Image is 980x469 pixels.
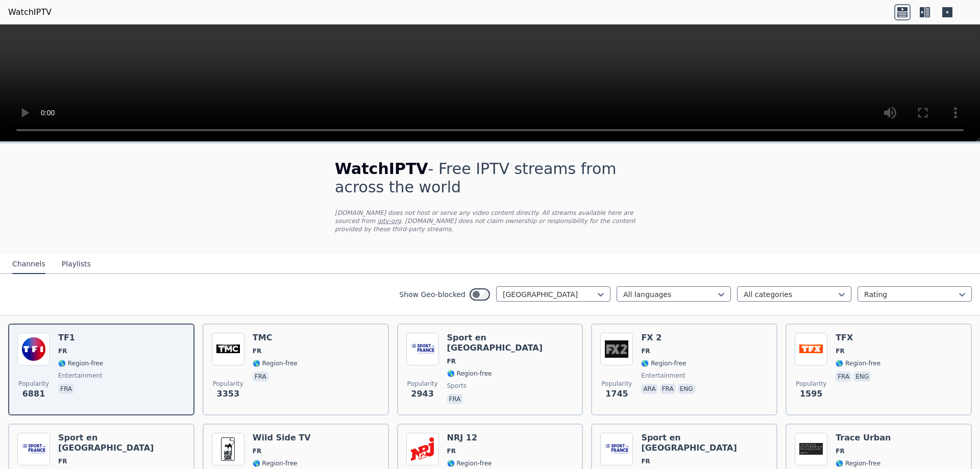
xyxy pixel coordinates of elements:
[641,433,768,453] h6: Sport en [GEOGRAPHIC_DATA]
[253,333,298,343] h6: TMC
[800,388,823,400] span: 1595
[253,433,311,443] h6: Wild Side TV
[796,380,826,388] span: Popularity
[406,433,439,465] img: NRJ 12
[641,333,697,343] h6: FX 2
[22,388,45,400] span: 6881
[253,372,268,382] p: fra
[447,394,463,404] p: fra
[406,333,439,365] img: Sport en France
[399,289,465,300] label: Show Geo-blocked
[601,380,632,388] span: Popularity
[447,369,492,378] span: 🌎 Region-free
[335,160,645,196] h1: - Free IPTV streams from across the world
[335,209,645,233] p: [DOMAIN_NAME] does not host or serve any video content directly. All streams available here are s...
[253,347,261,355] span: FR
[641,384,657,394] p: ara
[253,447,261,455] span: FR
[447,357,456,365] span: FR
[58,384,74,394] p: fra
[447,433,492,443] h6: NRJ 12
[17,433,50,465] img: Sport en France
[836,347,844,355] span: FR
[641,457,650,465] span: FR
[58,333,103,343] h6: TF1
[605,388,628,400] span: 1745
[836,433,892,443] h6: Trace Urban
[853,372,871,382] p: eng
[836,459,880,467] span: 🌎 Region-free
[213,380,243,388] span: Popularity
[12,255,45,274] button: Channels
[836,359,880,367] span: 🌎 Region-free
[58,359,103,367] span: 🌎 Region-free
[600,433,633,465] img: Sport en France
[447,333,574,353] h6: Sport en [GEOGRAPHIC_DATA]
[58,347,67,355] span: FR
[641,372,685,380] span: entertainment
[447,459,492,467] span: 🌎 Region-free
[335,160,428,178] span: WatchIPTV
[253,359,298,367] span: 🌎 Region-free
[836,372,851,382] p: fra
[407,380,438,388] span: Popularity
[253,459,298,467] span: 🌎 Region-free
[377,217,401,225] a: iptv-org
[212,333,244,365] img: TMC
[660,384,676,394] p: fra
[411,388,434,400] span: 2943
[795,433,827,465] img: Trace Urban
[836,447,844,455] span: FR
[58,457,67,465] span: FR
[17,333,50,365] img: TF1
[641,359,686,367] span: 🌎 Region-free
[18,380,49,388] span: Popularity
[795,333,827,365] img: TFX
[212,433,244,465] img: Wild Side TV
[447,382,467,390] span: sports
[217,388,240,400] span: 3353
[600,333,633,365] img: FX 2
[62,255,91,274] button: Playlists
[447,447,456,455] span: FR
[8,6,52,18] a: WatchIPTV
[678,384,695,394] p: eng
[58,433,185,453] h6: Sport en [GEOGRAPHIC_DATA]
[58,372,103,380] span: entertainment
[641,347,650,355] span: FR
[836,333,880,343] h6: TFX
